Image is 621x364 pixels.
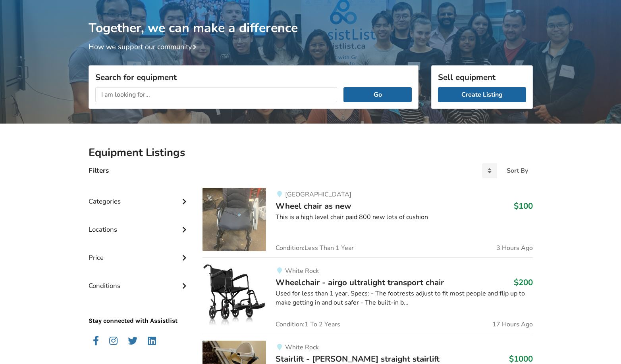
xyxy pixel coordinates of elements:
span: White Rock [285,343,319,352]
a: How we support our community [89,42,200,51]
a: Create Listing [438,87,526,102]
span: Wheelchair - airgo ultralight transport chair [276,277,444,288]
div: Locations [89,210,190,238]
h3: Search for equipment [95,72,412,82]
span: Condition: 1 To 2 Years [276,321,340,328]
div: Sort By [507,168,528,174]
span: 3 Hours Ago [496,245,533,251]
img: mobility-wheelchair - airgo ultralight transport chair [202,264,266,328]
span: White Rock [285,267,319,275]
span: Wheel chair as new [276,200,351,212]
h2: Equipment Listings [89,146,533,160]
span: Condition: Less Than 1 Year [276,245,354,251]
h4: Filters [89,166,109,175]
div: This is a high level chair paid 800 new lots of cushion [276,213,532,222]
a: mobility-wheel chair as new[GEOGRAPHIC_DATA]Wheel chair as new$100This is a high level chair paid... [202,188,532,257]
div: Conditions [89,266,190,294]
h3: Sell equipment [438,72,526,82]
button: Go [343,87,411,102]
h3: $200 [514,277,533,288]
div: Categories [89,181,190,210]
div: Price [89,238,190,266]
a: mobility-wheelchair - airgo ultralight transport chairWhite RockWheelchair - airgo ultralight tra... [202,257,532,334]
h3: $100 [514,201,533,211]
img: mobility-wheel chair as new [202,188,266,251]
p: Stay connected with Assistlist [89,294,190,326]
h3: $1000 [509,354,533,364]
span: [GEOGRAPHIC_DATA] [285,190,351,199]
span: 17 Hours Ago [492,321,533,328]
input: I am looking for... [95,87,337,102]
div: Used for less than 1 year, Specs: - The footrests adjust to fit most people and flip up to make g... [276,289,532,307]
